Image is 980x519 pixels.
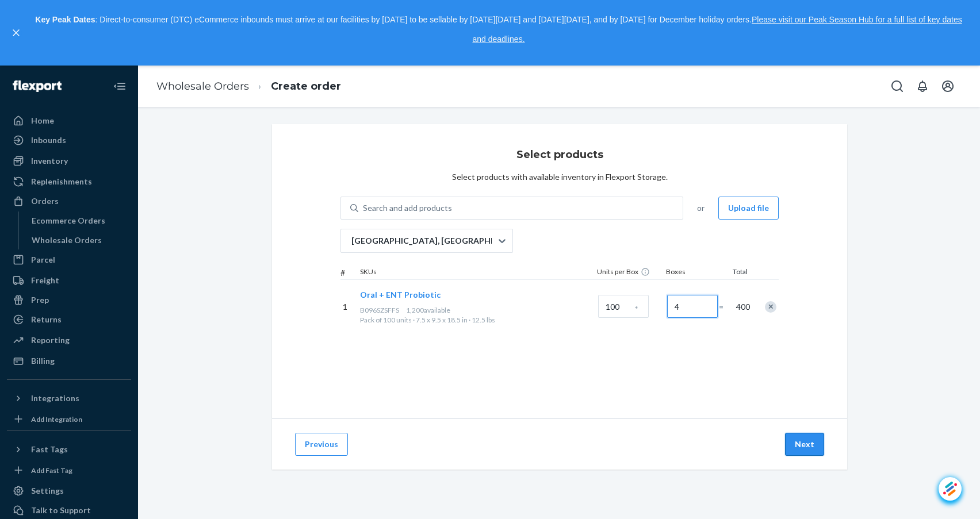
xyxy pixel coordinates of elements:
button: Open notifications [911,75,934,98]
span: B096SZSFFS [360,306,399,314]
h3: Select products [516,147,603,162]
button: Next [785,433,824,456]
div: Orders [31,195,59,207]
span: = [719,301,730,313]
a: Home [7,112,131,130]
a: Reporting [7,331,131,349]
div: Settings [31,485,64,497]
div: Search and add products [363,202,452,214]
button: Open Search Box [886,75,909,98]
span: Oral + ENT Probiotic [360,290,441,299]
a: Billing [7,352,131,370]
div: Wholesale Orders [32,234,102,246]
div: Freight [31,275,59,286]
input: Case Quantity [598,295,649,318]
a: Prep [7,291,131,309]
a: Freight [7,271,131,290]
ol: breadcrumbs [147,70,350,103]
div: Inventory [31,155,68,167]
div: Inbounds [31,134,66,146]
a: Returns [7,310,131,329]
a: Ecommerce Orders [26,212,132,230]
span: or [697,202,705,214]
strong: Key Peak Dates [35,15,95,24]
a: Inbounds [7,131,131,149]
div: Parcel [31,254,55,266]
div: Prep [31,294,49,306]
a: Wholesale Orders [156,80,249,93]
input: [GEOGRAPHIC_DATA], [GEOGRAPHIC_DATA] [350,235,351,247]
p: [GEOGRAPHIC_DATA], [GEOGRAPHIC_DATA] [351,235,497,247]
p: : Direct-to-consumer (DTC) eCommerce inbounds must arrive at our facilities by [DATE] to be sella... [28,10,970,49]
div: Boxes [664,267,721,279]
a: Inventory [7,152,131,170]
a: Add Integration [7,412,131,426]
img: Flexport logo [13,80,62,92]
button: Close Navigation [108,75,131,98]
div: Returns [31,314,62,325]
div: Add Integration [31,414,82,424]
span: 1,200 available [406,306,450,314]
div: Home [31,115,54,126]
a: Please visit our Peak Season Hub for a full list of key dates and deadlines. [472,15,962,44]
div: SKUs [358,267,595,279]
div: Billing [31,355,55,367]
button: close, [10,27,22,39]
div: Fast Tags [31,444,68,455]
input: Number of boxes [667,295,718,318]
a: Orders [7,192,131,210]
a: Replenishments [7,172,131,191]
button: Fast Tags [7,440,131,459]
button: Previous [295,433,348,456]
div: Integrations [31,393,79,404]
div: Ecommerce Orders [32,215,105,226]
a: Wholesale Orders [26,231,132,249]
div: Reporting [31,335,70,346]
button: Oral + ENT Probiotic [360,289,441,301]
div: Remove Item [765,301,776,313]
button: Integrations [7,389,131,407]
div: Replenishments [31,176,92,187]
button: Upload file [718,197,779,220]
a: Create order [271,80,341,93]
div: Select products with available inventory in Flexport Storage. [452,171,668,183]
div: Talk to Support [31,505,91,516]
div: # [340,267,358,279]
div: Total [721,267,750,279]
a: Add Fast Tag [7,463,131,477]
button: Open account menu [936,75,959,98]
p: 1 [343,301,355,313]
div: Pack of 100 units · 7.5 x 9.5 x 18.5 in · 12.5 lbs [360,315,594,325]
div: Units per Box [595,267,664,279]
span: 400 [736,301,748,313]
a: Settings [7,482,131,500]
div: Add Fast Tag [31,466,72,475]
a: Parcel [7,251,131,269]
